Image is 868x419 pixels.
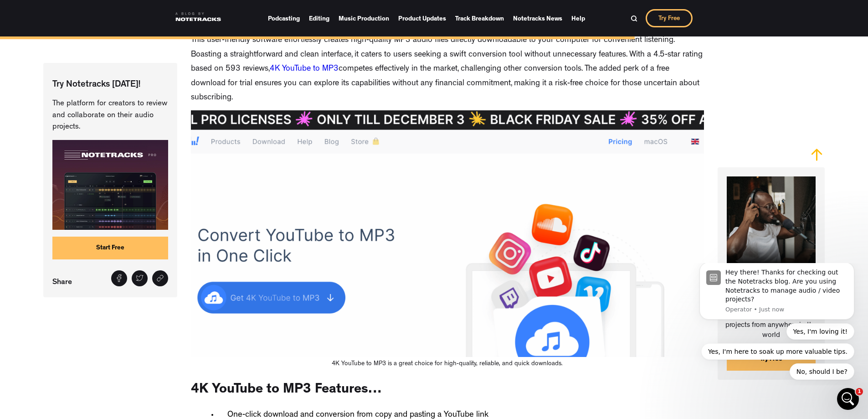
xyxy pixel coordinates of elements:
img: Profile image for Operator [21,7,35,22]
p: Try Notetracks [DATE]! [52,79,168,91]
a: Notetracks News [513,12,562,25]
a: Try Free [646,9,693,27]
img: Search Bar [631,15,637,22]
button: Quick reply: Yes, I'm loving it! [101,60,169,77]
p: Share [52,275,77,288]
img: Share link icon [156,274,164,282]
a: Tweet [132,270,148,286]
a: Share on Facebook [111,270,127,286]
button: Quick reply: No, should I be? [104,100,169,117]
a: Podcasting [268,12,300,25]
a: Product Updates [398,12,446,25]
a: Help [571,12,585,25]
h3: 4K YouTube to MP3 Features… [191,382,381,399]
p: This user-friendly software effortlessly creates high-quality MP3 audio files directly downloadab... [191,34,704,106]
a: Start Free [52,236,168,259]
span: 1 [856,388,863,395]
a: Music Production [339,12,389,25]
figcaption: 4K YouTube to MP3 is a great choice for high-quality, reliable, and quick downloads. [191,359,704,368]
iframe: Intercom notifications message [686,263,868,385]
div: Quick reply options [14,60,169,117]
p: Message from Operator, sent Just now [40,42,162,51]
div: Hey there! Thanks for checking out the Notetracks blog. Are you using Notetracks to manage audio ... [40,5,162,41]
p: The platform for creators to review and collaborate on their audio projects. [52,98,168,133]
button: Quick reply: Yes, I'm here to soak up more valuable tips. [15,80,169,97]
a: 4K YouTube to MP3 [270,65,339,73]
a: Editing [309,12,329,25]
div: Message content [40,5,162,41]
a: Track Breakdown [455,12,504,25]
iframe: Intercom live chat [837,388,859,410]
